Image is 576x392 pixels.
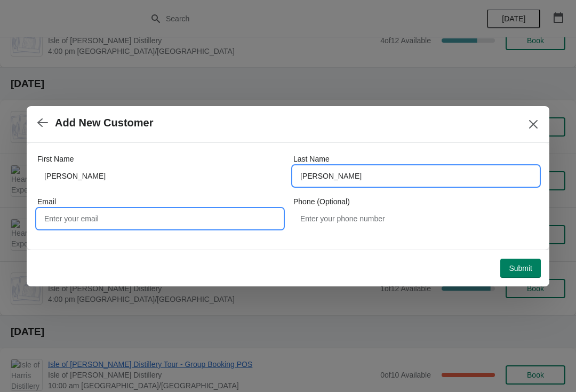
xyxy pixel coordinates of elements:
input: Smith [293,166,539,186]
label: Phone (Optional) [293,196,350,207]
input: Enter your phone number [293,209,539,228]
input: John [37,166,283,186]
button: Close [524,115,543,134]
h2: Add New Customer [55,117,153,129]
span: Submit [509,264,532,273]
label: Email [37,196,56,207]
label: First Name [37,154,74,164]
label: Last Name [293,154,330,164]
input: Enter your email [37,209,283,228]
button: Submit [500,259,541,278]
